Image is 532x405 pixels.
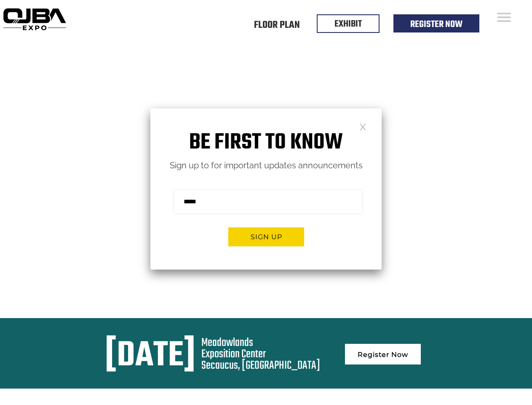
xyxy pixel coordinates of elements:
h1: Be first to know [150,130,382,156]
button: Sign up [228,227,304,246]
div: [DATE] [105,337,195,376]
a: Register Now [345,344,421,364]
div: Meadowlands Exposition Center Secaucus, [GEOGRAPHIC_DATA] [201,337,320,371]
a: Close [359,123,366,130]
p: Sign up to for important updates announcements [150,158,382,173]
a: EXHIBIT [334,17,362,31]
a: Register Now [410,17,462,32]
